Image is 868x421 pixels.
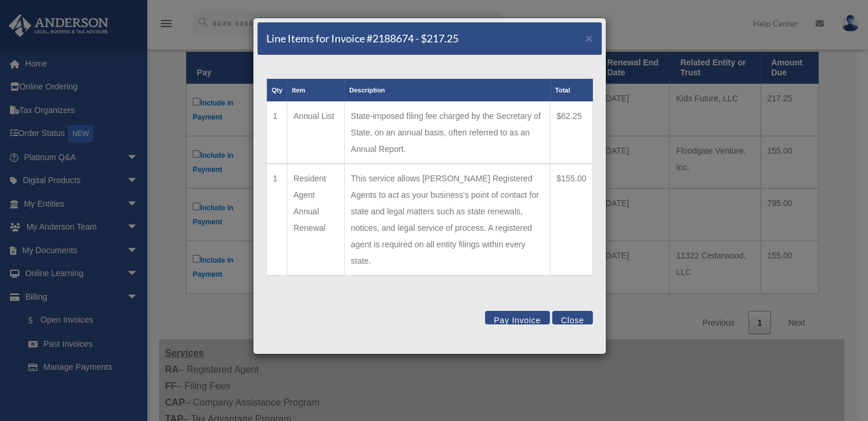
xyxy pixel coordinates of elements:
button: Pay Invoice [485,311,550,324]
td: 1 [267,164,288,276]
th: Description [345,79,550,102]
td: This service allows [PERSON_NAME] Registered Agents to act as your business's point of contact fo... [345,164,550,276]
button: Close [585,32,593,44]
td: 1 [267,102,288,164]
span: × [585,31,593,45]
th: Item [287,79,344,102]
td: State-imposed filing fee charged by the Secretary of State, on an annual basis, often referred to... [345,102,550,164]
td: $62.25 [550,102,593,164]
td: Annual List [287,102,344,164]
button: Close [552,311,593,324]
th: Total [550,79,593,102]
td: $155.00 [550,164,593,276]
th: Qty [267,79,288,102]
h5: Line Items for Invoice #2188674 - $217.25 [266,31,458,46]
td: Resident Agent Annual Renewal [287,164,344,276]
